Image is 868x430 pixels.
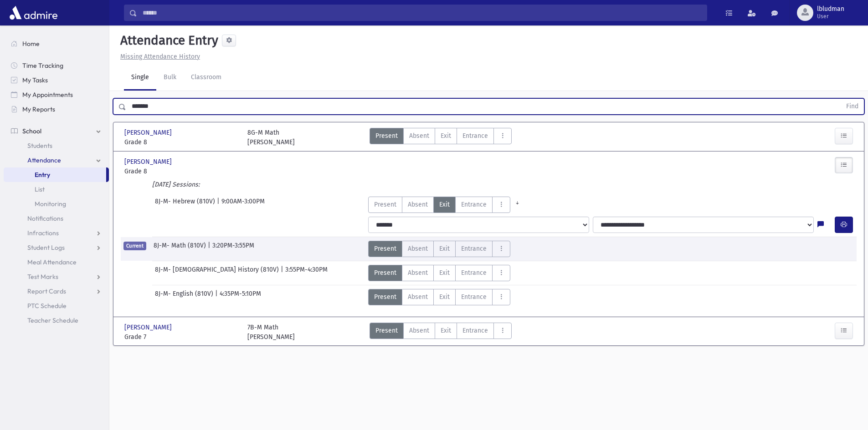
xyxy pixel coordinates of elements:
[124,65,156,91] a: Single
[27,258,77,266] span: Meal Attendance
[7,4,60,22] img: AdmirePro
[124,128,174,137] span: [PERSON_NAME]
[461,292,487,302] span: Entrance
[374,268,396,278] span: Present
[4,298,109,313] a: PTC Schedule
[27,316,78,324] span: Teacher Schedule
[841,99,864,114] button: Find
[27,302,67,310] span: PTC Schedule
[461,244,487,253] span: Entrance
[4,167,106,182] a: Entry
[22,61,63,70] span: Time Tracking
[409,326,429,335] span: Absent
[155,289,215,305] span: 8J-M- English (810V)
[4,138,109,153] a: Students
[408,244,428,253] span: Absent
[370,323,512,342] div: AttTypes
[27,142,52,150] span: Students
[217,197,221,213] span: |
[22,40,40,48] span: Home
[439,200,450,209] span: Exit
[4,240,109,255] a: Student Logs
[152,181,200,188] i: [DATE] Sessions:
[221,197,265,213] span: 9:00AM-3:00PM
[439,292,450,302] span: Exit
[374,200,396,209] span: Present
[124,137,238,147] span: Grade 8
[375,131,398,141] span: Present
[409,131,429,141] span: Absent
[4,102,109,116] a: My Reports
[124,323,174,332] span: [PERSON_NAME]
[4,197,109,211] a: Monitoring
[4,58,109,73] a: Time Tracking
[156,65,184,91] a: Bulk
[441,326,451,335] span: Exit
[184,65,229,91] a: Classroom
[368,197,524,213] div: AttTypes
[22,127,41,135] span: School
[375,326,398,335] span: Present
[35,171,50,179] span: Entry
[247,128,295,147] div: 8G-M Math [PERSON_NAME]
[374,244,396,253] span: Present
[22,91,73,99] span: My Appointments
[4,182,109,197] a: List
[4,226,109,240] a: Infractions
[22,76,48,84] span: My Tasks
[817,13,844,20] span: User
[4,153,109,167] a: Attendance
[4,313,109,328] a: Teacher Schedule
[408,268,428,278] span: Absent
[462,326,488,335] span: Entrance
[215,289,220,305] span: |
[4,269,109,284] a: Test Marks
[124,332,238,342] span: Grade 7
[370,128,512,147] div: AttTypes
[117,33,218,48] h5: Attendance Entry
[154,241,208,257] span: 8J-M- Math (810V)
[817,5,844,13] span: lbludman
[27,287,66,295] span: Report Cards
[439,244,450,253] span: Exit
[35,200,66,208] span: Monitoring
[4,87,109,102] a: My Appointments
[285,265,328,281] span: 3:55PM-4:30PM
[27,229,59,237] span: Infractions
[123,242,146,250] span: Current
[124,167,238,176] span: Grade 8
[27,214,63,223] span: Notifications
[441,131,451,141] span: Exit
[4,73,109,87] a: My Tasks
[137,5,707,21] input: Search
[124,157,174,167] span: [PERSON_NAME]
[35,185,45,193] span: List
[408,292,428,302] span: Absent
[4,36,109,51] a: Home
[368,241,510,257] div: AttTypes
[4,211,109,226] a: Notifications
[439,268,450,278] span: Exit
[4,255,109,269] a: Meal Attendance
[22,105,55,113] span: My Reports
[155,197,217,213] span: 8J-M- Hebrew (810V)
[281,265,285,281] span: |
[461,200,487,209] span: Entrance
[4,124,109,138] a: School
[208,241,212,257] span: |
[368,265,510,281] div: AttTypes
[117,53,200,61] a: Missing Attendance History
[155,265,281,281] span: 8J-M- [DEMOGRAPHIC_DATA] History (810V)
[27,156,61,164] span: Attendance
[461,268,487,278] span: Entrance
[220,289,261,305] span: 4:35PM-5:10PM
[212,241,254,257] span: 3:20PM-3:55PM
[408,200,428,209] span: Absent
[4,284,109,298] a: Report Cards
[374,292,396,302] span: Present
[120,53,200,61] u: Missing Attendance History
[27,243,65,252] span: Student Logs
[27,273,58,281] span: Test Marks
[247,323,295,342] div: 7B-M Math [PERSON_NAME]
[462,131,488,141] span: Entrance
